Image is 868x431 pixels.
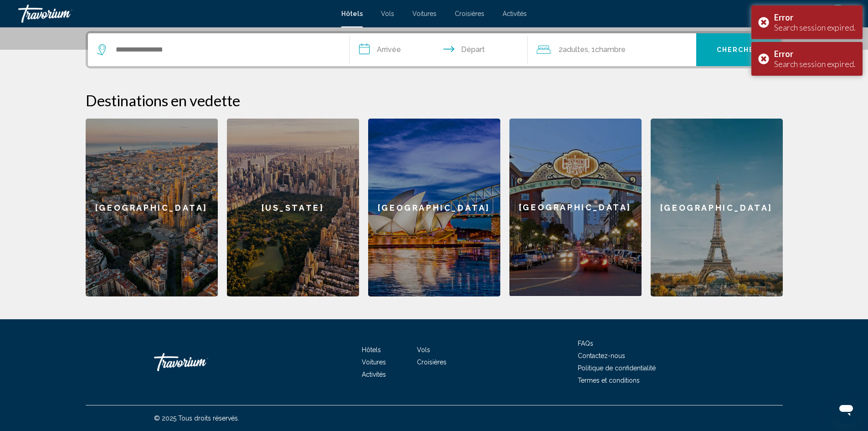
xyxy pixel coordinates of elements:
[717,47,760,54] span: Chercher
[578,352,625,359] a: Contactez-nous
[509,119,642,296] a: [GEOGRAPHIC_DATA]
[417,358,447,366] a: Croisières
[696,33,781,66] button: Chercher
[774,22,856,32] div: Search session expired.
[774,49,856,59] div: Error
[578,377,640,384] a: Termes et conditions
[578,340,593,347] a: FAQs
[86,119,218,296] a: [GEOGRAPHIC_DATA]
[832,395,861,424] iframe: Bouton de lancement de la fenêtre de messagerie
[595,45,626,54] span: Chambre
[381,10,394,17] a: Vols
[362,346,381,353] a: Hôtels
[578,364,656,372] a: Politique de confidentialité
[774,12,856,22] div: Error
[18,5,332,23] a: Travorium
[563,45,588,54] span: Adultes
[86,91,783,109] h2: Destinations en vedette
[826,4,850,23] button: User Menu
[455,10,484,17] a: Croisières
[651,119,783,296] a: [GEOGRAPHIC_DATA]
[368,119,500,296] a: [GEOGRAPHIC_DATA]
[362,371,386,378] a: Activités
[362,358,386,366] a: Voitures
[227,119,359,296] a: [US_STATE]
[412,10,437,17] a: Voitures
[559,43,588,56] span: 2
[341,10,363,17] a: Hôtels
[350,33,528,66] button: Check in and out dates
[417,346,430,353] a: Vols
[528,33,696,66] button: Travelers: 2 adults, 0 children
[774,59,856,69] div: Search session expired.
[154,415,239,422] span: © 2025 Tous droits réservés.
[154,348,245,376] a: Travorium
[503,10,527,17] a: Activités
[588,43,626,56] span: , 1
[88,33,781,66] div: Search widget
